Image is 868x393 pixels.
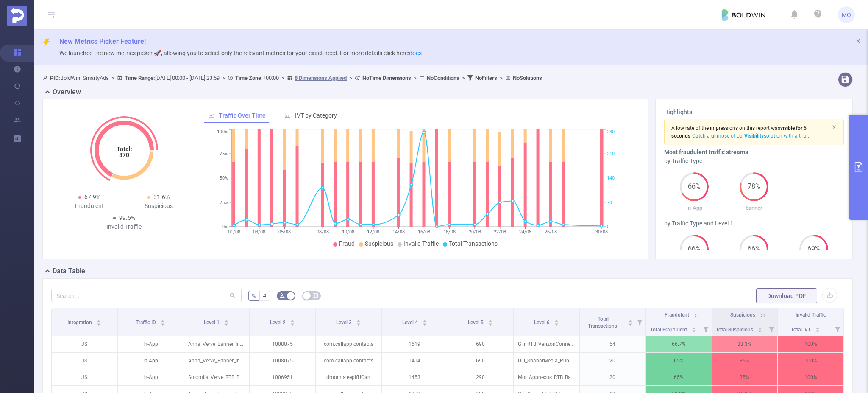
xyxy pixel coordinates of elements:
[744,133,764,139] b: Visibility
[855,38,861,44] i: icon: close
[356,319,361,324] div: Sort
[595,229,608,235] tspan: 30/08
[607,129,615,135] tspan: 280
[607,200,612,205] tspan: 70
[228,229,240,235] tspan: 01/08
[50,75,60,81] b: PID:
[664,149,748,155] b: Most fraudulent traffic streams
[84,194,100,200] span: 67.9%
[382,353,448,369] p: 1414
[160,319,165,324] div: Sort
[124,202,194,211] div: Suspicious
[716,327,754,333] span: Total Suspicious
[204,320,221,326] span: Level 1
[250,336,315,352] p: 1008075
[468,320,485,326] span: Level 5
[664,204,724,212] p: In-App
[607,176,615,181] tspan: 140
[488,319,493,324] div: Sort
[59,50,422,56] span: We launched the new metrics picker 🚀, allowing you to select only the relevant metrics for your e...
[250,369,315,385] p: 1006951
[125,75,155,81] b: Time Range:
[96,319,101,324] div: Sort
[409,50,422,56] a: docs
[422,319,427,324] div: Sort
[252,292,256,299] span: %
[136,320,157,326] span: Traffic ID
[554,319,559,321] i: icon: caret-up
[278,229,291,235] tspan: 05/08
[295,75,347,81] u: 8 Dimensions Applied
[118,369,184,385] p: In-App
[316,336,381,352] p: com.callapp.contacts
[832,322,843,336] i: Filter menu
[665,312,689,318] span: Fraudulent
[161,322,165,325] i: icon: caret-down
[700,322,712,336] i: Filter menu
[449,240,498,247] span: Total Transactions
[422,319,427,321] i: icon: caret-up
[757,326,762,331] div: Sort
[855,36,861,46] button: icon: close
[664,219,844,228] div: by Traffic Type and Level 1
[796,312,826,318] span: Invalid Traffic
[514,353,579,369] p: Gili_ShaharMedia_Pubmatic_RTB_banner_Inapp (ID161155)_[DOMAIN_NAME]_Schain
[778,369,843,385] p: 100%
[118,336,184,352] p: In-App
[347,75,355,81] span: >
[692,326,696,328] i: icon: caret-up
[778,353,843,369] p: 100%
[712,353,778,369] p: 35%
[534,320,551,326] span: Level 6
[220,200,228,205] tspan: 25%
[680,246,709,253] span: 66%
[356,319,361,321] i: icon: caret-up
[382,336,448,352] p: 1519
[646,369,712,385] p: 65%
[758,329,762,331] i: icon: caret-down
[815,326,820,331] div: Sort
[184,336,250,352] p: Anna_Verve_Banner_Innap_Video_Inapp_premiumWL_25.01
[443,229,456,235] tspan: 18/08
[184,353,250,369] p: Anna_Verve_Banner_Innap_Video_Inapp_premiumWL_25.01
[316,369,381,385] p: droom.sleepIfUCan
[339,240,355,247] span: Fraud
[367,229,379,235] tspan: 12/08
[402,320,419,326] span: Level 4
[290,319,295,321] i: icon: caret-up
[469,229,481,235] tspan: 20/08
[317,229,329,235] tspan: 08/08
[336,320,353,326] span: Level 3
[219,112,266,119] span: Traffic Over Time
[53,266,85,276] h2: Data Table
[116,146,132,152] tspan: Total:
[392,229,405,235] tspan: 14/08
[52,336,117,352] p: JS
[628,319,632,321] i: icon: caret-up
[52,369,117,385] p: JS
[634,308,645,336] i: Filter menu
[488,322,493,325] i: icon: caret-down
[756,288,817,303] button: Download PDF
[153,194,170,200] span: 31.6%
[791,327,812,333] span: Total IVT
[42,38,51,47] i: icon: thunderbolt
[580,336,645,352] p: 54
[842,6,851,23] span: MO
[448,369,514,385] p: 290
[730,312,755,318] span: Suspicious
[220,151,228,157] tspan: 75%
[208,112,214,118] i: icon: line-chart
[55,202,124,211] div: Fraudulent
[235,75,263,81] b: Time Zone:
[712,369,778,385] p: 35%
[778,336,843,352] p: 100%
[42,75,50,81] i: icon: user
[514,369,579,385] p: Mor_Appnexus_RTB_Banner_Inapp_FullWL_[DATE]
[51,289,242,302] input: Search...
[97,319,101,321] i: icon: caret-up
[519,229,531,235] tspan: 24/08
[342,229,354,235] tspan: 10/08
[765,322,777,336] i: Filter menu
[628,322,632,325] i: icon: caret-down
